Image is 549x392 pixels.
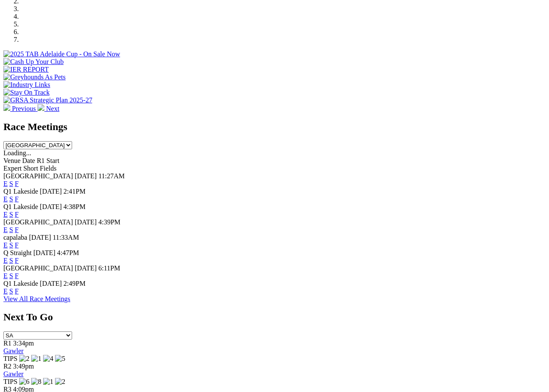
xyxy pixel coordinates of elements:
[3,378,17,385] span: TIPS
[15,226,19,233] a: F
[99,172,125,180] span: 11:27AM
[3,58,64,66] img: Cash Up Your Club
[43,378,53,386] img: 1
[15,257,19,264] a: F
[75,172,97,180] span: [DATE]
[3,96,92,104] img: GRSA Strategic Plan 2025-27
[3,104,10,111] img: chevron-left-pager-white.svg
[64,203,86,210] span: 4:38PM
[33,249,55,256] span: [DATE]
[9,257,13,264] a: S
[3,363,12,370] span: R2
[3,165,22,172] span: Expert
[3,311,546,323] h2: Next To Go
[75,264,97,272] span: [DATE]
[3,188,38,195] span: Q1 Lakeside
[9,180,13,187] a: S
[9,226,13,233] a: S
[3,195,8,203] a: E
[55,378,65,386] img: 2
[19,378,29,386] img: 6
[3,257,8,264] a: E
[13,340,34,347] span: 3:34pm
[13,363,34,370] span: 3:49pm
[3,105,38,112] a: Previous
[3,340,12,347] span: R1
[15,195,19,203] a: F
[15,241,19,249] a: F
[3,172,73,180] span: [GEOGRAPHIC_DATA]
[3,81,50,89] img: Industry Links
[53,234,79,241] span: 11:33AM
[3,355,17,362] span: TIPS
[37,157,59,164] span: R1 Start
[3,295,70,302] a: View All Race Meetings
[40,203,62,210] span: [DATE]
[15,287,19,295] a: F
[64,280,86,287] span: 2:49PM
[3,272,8,279] a: E
[3,121,546,133] h2: Race Meetings
[75,218,97,226] span: [DATE]
[9,272,13,279] a: S
[22,157,35,164] span: Date
[38,104,44,111] img: chevron-right-pager-white.svg
[3,73,66,81] img: Greyhounds As Pets
[15,272,19,279] a: F
[9,211,13,218] a: S
[3,218,73,226] span: [GEOGRAPHIC_DATA]
[3,249,32,256] span: Q Straight
[38,105,59,112] a: Next
[9,241,13,249] a: S
[55,355,65,363] img: 5
[3,280,38,287] span: Q1 Lakeside
[15,211,19,218] a: F
[15,180,19,187] a: F
[40,188,62,195] span: [DATE]
[3,89,49,96] img: Stay On Track
[3,226,8,233] a: E
[3,157,20,164] span: Venue
[99,264,120,272] span: 6:11PM
[31,378,41,386] img: 8
[29,234,51,241] span: [DATE]
[99,218,121,226] span: 4:39PM
[9,195,13,203] a: S
[3,211,8,218] a: E
[9,287,13,295] a: S
[19,355,29,363] img: 2
[3,234,27,241] span: capalaba
[64,188,86,195] span: 2:41PM
[46,105,59,112] span: Next
[12,105,36,112] span: Previous
[3,203,38,210] span: Q1 Lakeside
[57,249,79,256] span: 4:47PM
[43,355,53,363] img: 4
[3,264,73,272] span: [GEOGRAPHIC_DATA]
[3,370,23,377] a: Gawler
[40,165,56,172] span: Fields
[40,280,62,287] span: [DATE]
[3,180,8,187] a: E
[31,355,41,363] img: 1
[3,66,49,73] img: IER REPORT
[3,50,120,58] img: 2025 TAB Adelaide Cup - On Sale Now
[23,165,38,172] span: Short
[3,347,23,354] a: Gawler
[3,287,8,295] a: E
[3,241,8,249] a: E
[3,149,31,157] span: Loading...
